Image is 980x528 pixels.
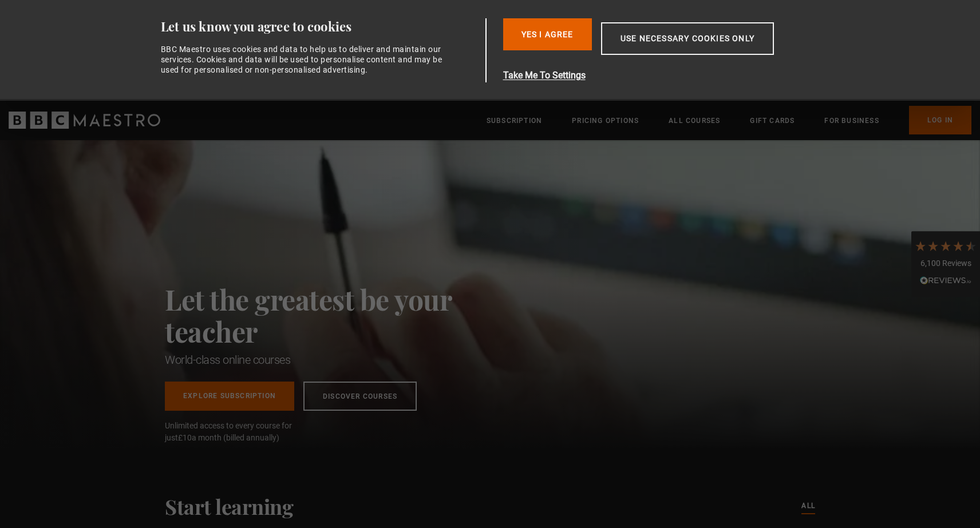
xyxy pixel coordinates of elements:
[572,115,639,126] a: Pricing Options
[909,106,971,134] a: Log In
[750,115,795,126] a: Gift Cards
[669,115,720,126] a: All Courses
[165,283,503,347] h2: Let the greatest be your teacher
[503,69,828,82] button: Take Me To Settings
[161,44,449,76] div: BBC Maestro uses cookies and data to help us to deliver and maintain our services. Cookies and da...
[9,112,160,129] svg: BBC Maestro
[165,420,319,444] span: Unlimited access to every course for just a month (billed annually)
[920,276,971,284] img: REVIEWS.io
[178,433,192,442] span: £10
[911,231,980,297] div: 6,100 ReviewsRead All Reviews
[161,18,481,35] div: Let us know you agree to cookies
[165,352,503,368] h1: World-class online courses
[601,22,774,55] button: Use necessary cookies only
[503,18,592,50] button: Yes I Agree
[824,115,879,126] a: For business
[303,382,417,411] a: Discover Courses
[914,275,977,288] div: Read All Reviews
[914,240,977,252] div: 4.7 Stars
[487,106,971,134] nav: Primary
[165,382,294,411] a: Explore Subscription
[914,258,977,269] div: 6,100 Reviews
[487,115,542,126] a: Subscription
